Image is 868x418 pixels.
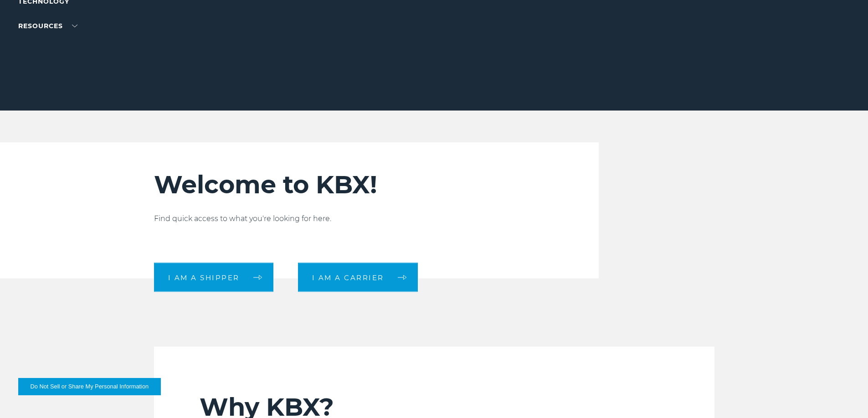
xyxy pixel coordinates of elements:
[822,374,868,418] iframe: Chat Widget
[154,213,544,224] p: Find quick access to what you're looking for here.
[154,170,544,200] h2: Welcome to KBX!
[154,263,273,292] a: I am a shipper arrow arrow
[18,22,77,30] a: RESOURCES
[18,378,161,395] button: Do Not Sell or Share My Personal Information
[168,274,240,281] span: I am a shipper
[312,274,384,281] span: I am a carrier
[298,263,418,292] a: I am a carrier arrow arrow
